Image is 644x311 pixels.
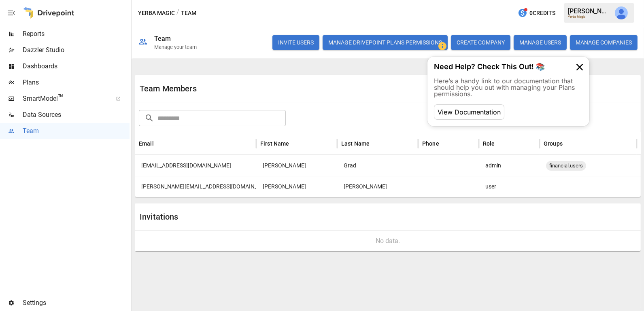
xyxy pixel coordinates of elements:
div: / [176,8,179,18]
div: Yerba Magic [568,15,610,19]
div: Fiala [337,176,418,197]
div: Team [154,35,171,42]
span: SmartModel [23,94,107,104]
div: Manage your team [154,44,197,50]
button: MANAGE COMPANIES [570,35,638,50]
span: Dazzler Studio [23,45,130,55]
span: Team [23,126,130,136]
div: Email [139,140,154,147]
div: No data. [141,237,634,245]
button: Sort [290,138,302,149]
div: Team Members [140,84,388,93]
div: Grad [337,155,418,176]
div: Role [483,140,495,147]
button: Yerba Magic [138,8,175,18]
div: Cameron [256,155,337,176]
span: Dashboards [23,61,130,71]
button: Julie Wilton [610,2,633,24]
div: user [479,176,540,197]
div: [PERSON_NAME] [568,7,610,15]
span: Reports [23,29,130,39]
span: 0 Credits [529,8,555,18]
button: MANAGE USERS [514,35,567,50]
span: Plans [23,78,130,87]
button: Sort [371,138,382,149]
img: Julie Wilton [615,6,628,19]
span: Settings [23,298,130,308]
span: ™ [58,93,64,103]
button: Sort [440,138,451,149]
button: Manage Drivepoint Plans Permissions [323,35,448,50]
div: cam@yerbamagic.com [135,155,256,176]
span: Data Sources [23,110,130,120]
div: colin@brainista.com [135,176,256,197]
button: Sort [155,138,166,149]
div: First Name [260,140,289,147]
button: 0Credits [514,6,559,21]
div: admin [479,155,540,176]
button: CREATE COMPANY [451,35,510,50]
button: INVITE USERS [272,35,319,50]
div: Invitations [140,212,388,222]
button: Sort [496,138,507,149]
button: Sort [563,138,575,149]
div: Colin [256,176,337,197]
span: financial.users [546,155,586,176]
div: Groups [544,140,563,147]
div: Last Name [341,140,370,147]
div: Phone [422,140,439,147]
